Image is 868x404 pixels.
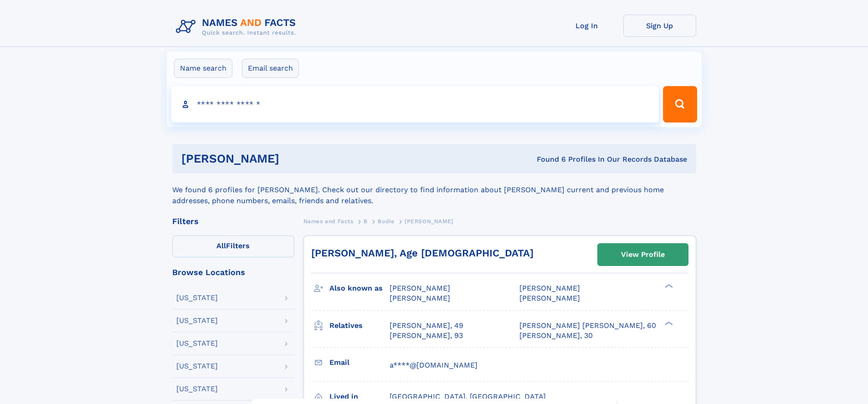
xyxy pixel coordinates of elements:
[390,284,450,292] span: [PERSON_NAME]
[172,217,294,225] div: Filters
[176,317,218,324] div: [US_STATE]
[519,294,580,302] span: [PERSON_NAME]
[172,235,294,257] label: Filters
[172,174,696,206] div: We found 6 profiles for [PERSON_NAME]. Check out our directory to find information about [PERSON_...
[172,15,303,39] img: Logo Names and Facts
[329,281,390,296] h3: Also known as
[176,294,218,302] div: [US_STATE]
[378,218,394,225] span: Bodie
[519,321,656,331] a: [PERSON_NAME] [PERSON_NAME], 60
[329,355,390,370] h3: Email
[519,331,593,341] a: [PERSON_NAME], 30
[174,59,232,78] label: Name search
[216,241,226,250] span: All
[242,59,299,78] label: Email search
[311,247,534,259] a: [PERSON_NAME], Age [DEMOGRAPHIC_DATA]
[621,244,665,265] div: View Profile
[171,86,659,123] input: search input
[172,268,294,276] div: Browse Locations
[663,320,673,326] div: ❯
[364,218,368,225] span: B
[329,318,390,333] h3: Relatives
[623,15,696,37] a: Sign Up
[663,283,673,289] div: ❯
[176,363,218,370] div: [US_STATE]
[364,215,368,227] a: B
[550,15,623,37] a: Log In
[390,294,450,302] span: [PERSON_NAME]
[181,153,408,164] h1: [PERSON_NAME]
[405,218,453,225] span: [PERSON_NAME]
[408,154,687,164] div: Found 6 Profiles In Our Records Database
[390,392,546,401] span: [GEOGRAPHIC_DATA], [GEOGRAPHIC_DATA]
[519,284,580,292] span: [PERSON_NAME]
[378,215,394,227] a: Bodie
[598,244,688,266] a: View Profile
[390,321,463,331] a: [PERSON_NAME], 49
[176,385,218,393] div: [US_STATE]
[176,340,218,347] div: [US_STATE]
[663,86,697,123] button: Search Button
[390,331,463,341] a: [PERSON_NAME], 93
[303,215,354,227] a: Names and Facts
